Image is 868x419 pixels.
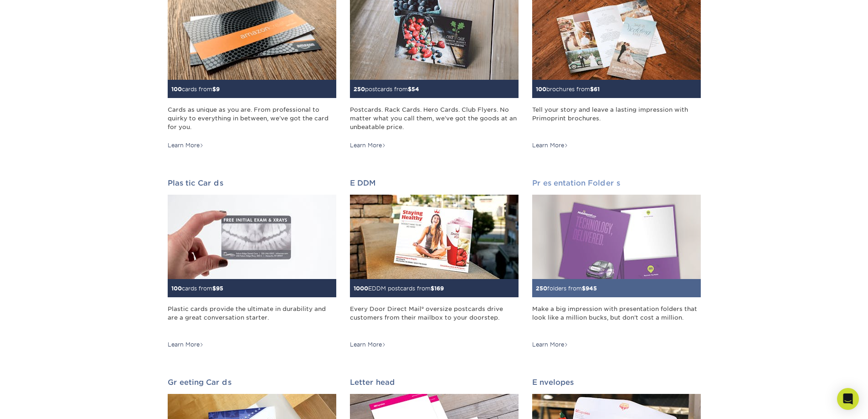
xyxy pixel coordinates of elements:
span: $ [431,285,434,292]
span: 95 [216,285,223,292]
small: EDDM postcards from [354,285,444,292]
img: EDDM [350,195,519,279]
span: 1000 [354,285,368,292]
span: 169 [434,285,444,292]
a: Presentation Folders 250folders from$945 Make a big impression with presentation folders that loo... [532,179,701,349]
span: 100 [171,86,182,93]
small: postcards from [354,86,419,93]
div: Learn More [532,141,568,150]
h2: Plastic Cards [168,179,336,187]
div: Learn More [350,341,386,349]
div: Learn More [168,341,204,349]
span: 54 [411,86,419,93]
a: Plastic Cards 100cards from$95 Plastic cards provide the ultimate in durability and are a great c... [168,179,336,349]
span: 100 [536,86,546,93]
div: Cards as unique as you are. From professional to quirky to everything in between, we've got the c... [168,105,336,135]
iframe: Google Customer Reviews [2,391,77,416]
div: Postcards. Rack Cards. Hero Cards. Club Flyers. No matter what you call them, we've got the goods... [350,105,519,135]
span: $ [212,285,216,292]
div: Learn More [168,141,204,150]
div: Make a big impression with presentation folders that look like a million bucks, but don't cost a ... [532,305,701,334]
span: 945 [586,285,597,292]
div: Open Intercom Messenger [837,388,859,410]
div: Every Door Direct Mail® oversize postcards drive customers from their mailbox to your doorstep. [350,305,519,334]
span: $ [212,86,216,93]
span: 61 [594,86,600,93]
span: $ [582,285,586,292]
span: $ [590,86,594,93]
small: cards from [171,285,223,292]
h2: Presentation Folders [532,179,701,187]
span: 250 [536,285,547,292]
small: brochures from [536,86,600,93]
h2: EDDM [350,179,519,187]
span: $ [408,86,411,93]
h2: Envelopes [532,378,701,387]
span: 100 [171,285,182,292]
h2: Greeting Cards [168,378,336,387]
div: Learn More [532,341,568,349]
a: EDDM 1000EDDM postcards from$169 Every Door Direct Mail® oversize postcards drive customers from ... [350,179,519,349]
img: Presentation Folders [532,195,701,279]
span: 250 [354,86,365,93]
img: Plastic Cards [168,195,336,279]
small: cards from [171,86,220,93]
div: Tell your story and leave a lasting impression with Primoprint brochures. [532,105,701,135]
h2: Letterhead [350,378,519,387]
small: folders from [536,285,597,292]
div: Plastic cards provide the ultimate in durability and are a great conversation starter. [168,305,336,334]
div: Learn More [350,141,386,150]
span: 9 [216,86,220,93]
